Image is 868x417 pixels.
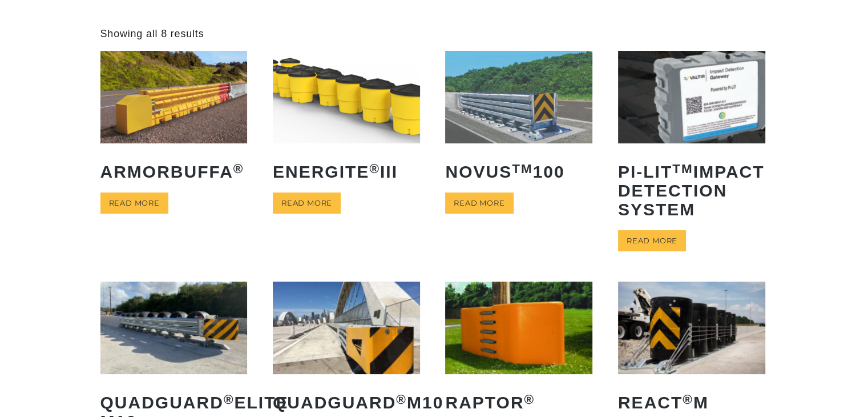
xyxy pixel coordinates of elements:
[672,162,693,176] sup: TM
[524,392,535,407] sup: ®
[369,162,380,176] sup: ®
[445,193,513,214] a: Read more about “NOVUSTM 100”
[618,51,765,227] a: PI-LITTMImpact Detection System
[100,51,248,189] a: ArmorBuffa®
[224,392,235,407] sup: ®
[273,193,341,214] a: Read more about “ENERGITE® III”
[618,154,765,227] h2: PI-LIT Impact Detection System
[445,51,592,189] a: NOVUSTM100
[618,230,686,251] a: Read more about “PI-LITTM Impact Detection System”
[273,51,420,189] a: ENERGITE®III
[273,154,420,190] h2: ENERGITE III
[233,162,244,176] sup: ®
[445,154,592,190] h2: NOVUS 100
[683,392,693,407] sup: ®
[100,154,248,190] h2: ArmorBuffa
[512,162,533,176] sup: TM
[100,27,204,41] p: Showing all 8 results
[100,193,168,214] a: Read more about “ArmorBuffa®”
[396,392,407,407] sup: ®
